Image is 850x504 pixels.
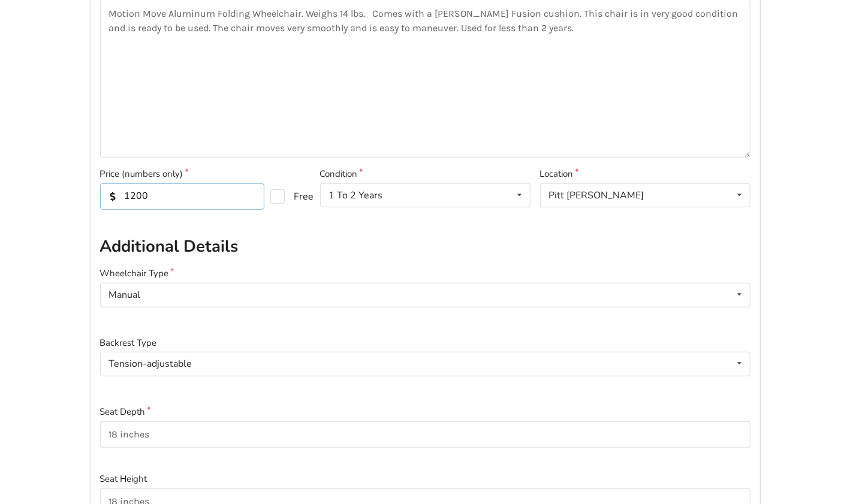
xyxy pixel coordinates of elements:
[100,472,750,486] label: Seat Height
[100,405,750,419] label: Seat Depth
[100,167,311,181] label: Price (numbers only)
[100,267,750,280] label: Wheelchair Type
[109,290,141,300] div: Manual
[100,236,750,257] h2: Additional Details
[549,191,644,200] div: Pitt [PERSON_NAME]
[270,189,305,204] label: Free
[100,336,750,350] label: Backrest Type
[109,359,192,369] div: Tension-adjustable
[320,167,531,181] label: Condition
[540,167,750,181] label: Location
[329,191,383,200] div: 1 To 2 Years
